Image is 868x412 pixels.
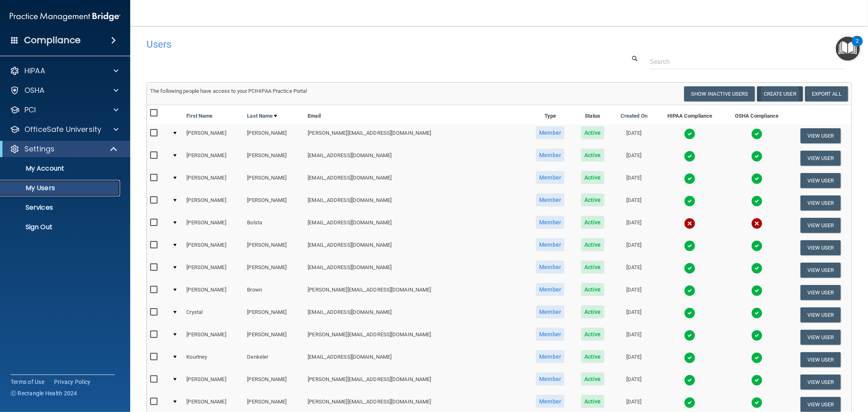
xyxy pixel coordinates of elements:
img: tick.e7d51cea.svg [684,307,695,319]
td: [PERSON_NAME] [183,125,244,147]
td: [PERSON_NAME] [244,237,304,259]
td: [EMAIL_ADDRESS][DOMAIN_NAME] [304,237,527,259]
img: PMB logo [10,9,120,25]
td: [PERSON_NAME] [183,214,244,237]
img: tick.e7d51cea.svg [684,352,695,364]
img: tick.e7d51cea.svg [751,173,763,184]
button: View User [800,128,841,143]
td: [DATE] [612,214,656,237]
td: [DATE] [612,371,656,393]
span: Member [536,305,564,318]
input: Search [650,54,846,69]
img: tick.e7d51cea.svg [684,330,695,341]
td: Brown [244,281,304,304]
span: Member [536,283,564,296]
button: View User [800,285,841,300]
td: [PERSON_NAME] [183,281,244,304]
img: tick.e7d51cea.svg [751,330,763,341]
td: [EMAIL_ADDRESS][DOMAIN_NAME] [304,192,527,214]
td: [EMAIL_ADDRESS][DOMAIN_NAME] [304,147,527,169]
a: Export All [805,86,848,101]
td: [DATE] [612,326,656,348]
p: PCI [24,105,36,115]
td: [PERSON_NAME] [183,371,244,393]
td: [DATE] [612,125,656,147]
td: [PERSON_NAME][EMAIL_ADDRESS][DOMAIN_NAME] [304,125,527,147]
span: Member [536,216,564,229]
button: View User [800,218,841,233]
img: tick.e7d51cea.svg [751,195,763,207]
p: My Users [5,184,116,192]
button: View User [800,307,841,322]
img: tick.e7d51cea.svg [684,128,695,140]
span: Active [581,149,604,162]
td: Denkeler [244,348,304,371]
span: Member [536,126,564,139]
td: [DATE] [612,192,656,214]
td: [PERSON_NAME] [244,259,304,281]
img: tick.e7d51cea.svg [684,173,695,184]
td: [PERSON_NAME][EMAIL_ADDRESS][DOMAIN_NAME] [304,371,527,393]
td: [PERSON_NAME] [244,371,304,393]
td: [PERSON_NAME][EMAIL_ADDRESS][DOMAIN_NAME] [304,281,527,304]
span: Active [581,171,604,184]
td: [EMAIL_ADDRESS][DOMAIN_NAME] [304,304,527,326]
span: Active [581,395,604,408]
td: [DATE] [612,259,656,281]
a: Created On [621,111,647,121]
td: [PERSON_NAME] [183,147,244,169]
button: View User [800,173,841,188]
td: [PERSON_NAME] [183,192,244,214]
td: Kourtney [183,348,244,371]
img: tick.e7d51cea.svg [751,285,763,296]
span: Member [536,350,564,363]
td: [PERSON_NAME] [183,169,244,192]
td: [PERSON_NAME] [244,304,304,326]
h4: Compliance [24,35,81,46]
span: Member [536,149,564,162]
span: Active [581,373,604,386]
td: [PERSON_NAME] [244,147,304,169]
button: Show Inactive Users [684,86,755,101]
td: [PERSON_NAME] [244,169,304,192]
img: tick.e7d51cea.svg [684,195,695,207]
span: Member [536,328,564,341]
span: Active [581,238,604,251]
td: [DATE] [612,169,656,192]
button: Open Resource Center, 2 new notifications [836,37,860,61]
span: Active [581,216,604,229]
img: tick.e7d51cea.svg [751,128,763,140]
a: OfficeSafe University [10,125,118,134]
span: Active [581,261,604,274]
td: [EMAIL_ADDRESS][DOMAIN_NAME] [304,259,527,281]
td: [PERSON_NAME] [183,326,244,348]
p: Sign Out [5,223,116,231]
th: HIPAA Compliance [656,105,724,125]
button: Create User [757,86,803,101]
td: [PERSON_NAME][EMAIL_ADDRESS][DOMAIN_NAME] [304,326,527,348]
button: View User [800,330,841,345]
h4: Users [146,39,553,50]
td: [PERSON_NAME] [244,326,304,348]
td: [PERSON_NAME] [244,125,304,147]
span: Member [536,373,564,386]
iframe: Drift Widget Chat Controller [728,355,858,387]
button: View User [800,151,841,166]
p: My Account [5,164,116,173]
td: Crystal [183,304,244,326]
td: [EMAIL_ADDRESS][DOMAIN_NAME] [304,348,527,371]
span: Active [581,350,604,363]
a: Privacy Policy [54,378,91,386]
img: tick.e7d51cea.svg [684,240,695,252]
td: [DATE] [612,237,656,259]
img: tick.e7d51cea.svg [684,397,695,408]
button: View User [800,195,841,210]
img: tick.e7d51cea.svg [751,240,763,252]
p: Services [5,204,116,212]
a: First Name [186,111,212,121]
span: Active [581,305,604,318]
td: [DATE] [612,304,656,326]
img: cross.ca9f0e7f.svg [751,218,763,229]
span: Member [536,395,564,408]
td: [EMAIL_ADDRESS][DOMAIN_NAME] [304,169,527,192]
